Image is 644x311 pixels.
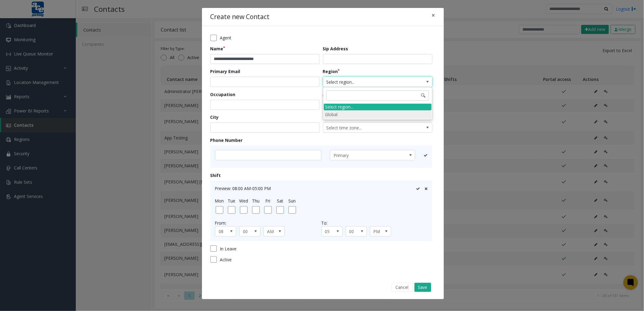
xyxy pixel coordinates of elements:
[210,114,219,120] label: City
[240,226,256,236] span: 00
[220,256,232,263] span: Active
[266,198,270,204] label: Fri
[252,198,260,204] label: Thu
[330,150,398,160] span: Primary
[228,198,235,204] label: Tue
[432,11,435,19] span: ×
[428,8,440,23] button: Close
[322,226,338,236] span: 05
[392,283,413,292] button: Cancel
[210,12,270,22] h4: Create new Contact
[323,77,410,87] span: Select region...
[220,246,236,252] span: In Leave
[414,283,431,292] button: Save
[239,198,248,204] label: Wed
[346,226,362,236] span: 00
[324,110,431,119] li: Global
[215,226,232,236] span: 08
[210,68,240,75] label: Primary Email
[323,68,340,75] label: Region
[264,226,280,236] span: AM
[289,198,296,204] label: Sun
[323,45,348,52] label: Sip Address
[210,172,221,179] label: Shift
[324,104,431,110] div: Select region...
[215,220,321,226] div: From:
[323,123,410,132] span: Select time zone...
[321,220,428,226] div: To:
[277,198,283,204] label: Sat
[210,45,225,52] label: Name
[370,226,387,236] span: PM
[215,198,224,204] label: Mon
[210,91,236,98] label: Occupation
[215,186,271,191] span: Preview: 08:00 AM-05:00 PM
[210,137,243,143] label: Phone Number
[220,35,231,41] span: Agent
